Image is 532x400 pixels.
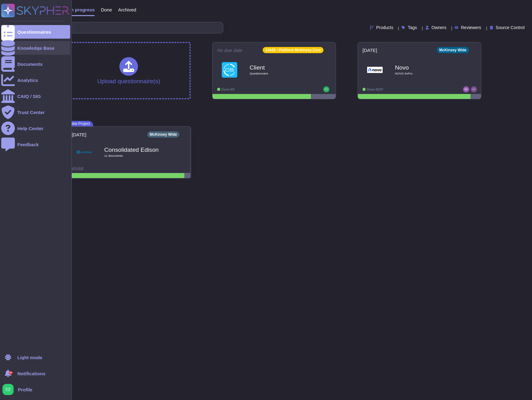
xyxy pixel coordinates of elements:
[118,7,136,12] span: Archived
[17,46,54,50] div: Knowledge Base
[72,166,84,171] span: 65/68
[263,47,324,53] div: 13428 - Platform Mckinsey Core
[147,131,179,138] div: McKinsey Wide
[17,78,38,83] div: Analytics
[437,47,469,53] div: McKinsey Wide
[217,48,242,53] span: No due date
[97,57,160,84] div: Upload questionnaire(s)
[376,25,393,30] span: Products
[17,30,51,34] div: Questionnaires
[17,94,41,99] div: CAIQ / SIG
[72,132,86,137] span: [DATE]
[69,7,95,12] span: In progress
[104,147,166,153] b: Consolidated Edison
[17,142,39,147] div: Feedback
[395,72,457,75] span: NOVO ImPro
[463,86,469,92] img: user
[461,25,481,30] span: Reviewers
[18,387,32,392] span: Profile
[1,25,70,39] a: Questionnaires
[367,62,383,78] img: Logo
[367,88,383,91] span: Done: 43/47
[221,88,234,91] span: Done: 4/5
[222,62,237,78] img: Logo
[17,371,45,376] span: Notifications
[471,86,477,92] img: user
[17,62,43,66] div: Documents
[17,126,43,131] div: Help Center
[2,384,14,395] img: user
[323,86,329,92] img: user
[1,73,70,87] a: Analytics
[250,65,311,70] b: Client
[408,25,417,30] span: Tags
[1,57,70,71] a: Documents
[76,144,92,160] img: Logo
[1,105,70,119] a: Trust Center
[1,89,70,103] a: CAIQ / SIG
[363,48,377,53] span: [DATE]
[17,355,42,360] div: Light mode
[101,7,112,12] span: Done
[1,138,70,151] a: Feedback
[1,41,70,55] a: Knowledge Base
[431,25,446,30] span: Owners
[395,65,457,70] b: Novo
[1,383,18,396] button: user
[9,371,13,375] div: 9+
[17,110,45,115] div: Trust Center
[250,72,311,75] span: Questionnaire
[67,121,93,126] span: New Project
[1,121,70,135] a: Help Center
[24,22,223,33] input: Search by keywords
[496,25,525,30] span: Source Control
[104,154,166,157] span: 11 document s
